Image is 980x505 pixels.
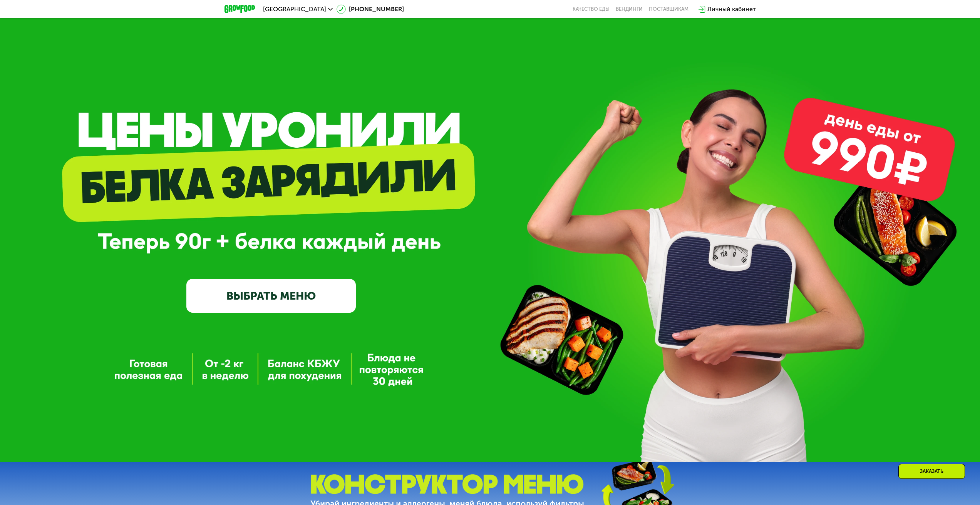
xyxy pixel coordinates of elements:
[616,6,643,12] a: Вендинги
[649,6,689,12] div: поставщикам
[337,5,404,14] a: [PHONE_NUMBER]
[707,5,756,14] div: Личный кабинет
[263,6,326,12] span: [GEOGRAPHIC_DATA]
[573,6,610,12] a: Качество еды
[898,464,965,479] div: Заказать
[186,279,356,313] a: ВЫБРАТЬ МЕНЮ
